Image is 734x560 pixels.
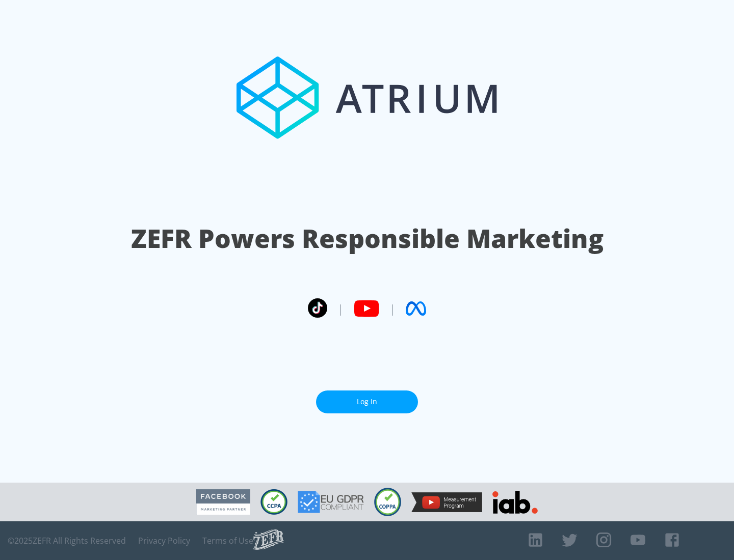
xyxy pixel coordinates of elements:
span: | [389,301,396,316]
a: Terms of Use [202,536,253,546]
a: Log In [316,390,418,413]
h1: ZEFR Powers Responsible Marketing [131,221,604,256]
img: CCPA Compliant [260,489,287,515]
img: Facebook Marketing Partner [196,489,250,515]
a: Privacy Policy [138,536,190,546]
img: GDPR Compliant [298,491,364,513]
span: © 2025 ZEFR All Rights Reserved [8,536,126,546]
span: | [337,301,344,316]
img: COPPA Compliant [374,488,401,516]
img: IAB [492,491,538,514]
img: YouTube Measurement Program [411,492,482,512]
